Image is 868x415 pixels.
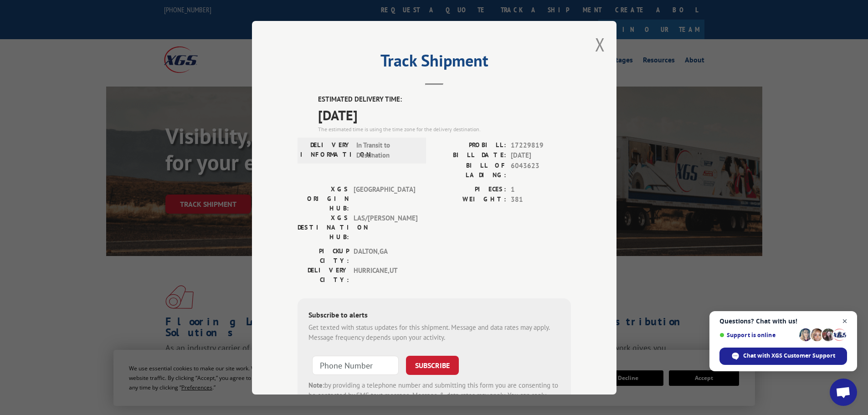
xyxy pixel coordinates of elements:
span: DALTON , GA [354,246,415,265]
span: In Transit to Destination [356,140,418,160]
div: by providing a telephone number and submitting this form you are consenting to be contacted by SM... [308,380,560,411]
label: BILL DATE: [434,150,506,161]
div: Chat with XGS Customer Support [719,348,847,365]
button: Close modal [595,32,605,56]
span: 1 [511,184,571,195]
span: 17229819 [511,140,571,150]
label: ESTIMATED DELIVERY TIME: [318,94,571,105]
label: BILL OF LADING: [434,160,506,179]
div: Subscribe to alerts [308,309,560,322]
span: LAS/[PERSON_NAME] [354,213,415,241]
label: DELIVERY INFORMATION: [300,140,352,160]
label: DELIVERY CITY: [298,265,349,284]
label: PROBILL: [434,140,506,150]
span: HURRICANE , UT [354,265,415,284]
span: [GEOGRAPHIC_DATA] [354,184,415,213]
label: XGS DESTINATION HUB: [298,213,349,241]
span: Support is online [719,332,796,338]
label: WEIGHT: [434,195,506,205]
label: PICKUP CITY: [298,246,349,265]
span: [DATE] [318,104,571,125]
span: Close chat [839,316,851,327]
span: [DATE] [511,150,571,161]
div: Open chat [830,379,857,406]
h2: Track Shipment [298,54,571,72]
div: The estimated time is using the time zone for the delivery destination. [318,125,571,133]
span: Questions? Chat with us! [719,318,847,325]
label: PIECES: [434,184,506,195]
label: XGS ORIGIN HUB: [298,184,349,213]
span: 6043623 [511,160,571,179]
button: SUBSCRIBE [406,355,459,374]
div: Get texted with status updates for this shipment. Message and data rates may apply. Message frequ... [308,322,560,343]
span: 381 [511,195,571,205]
strong: Note: [308,380,324,389]
input: Phone Number [312,355,399,374]
span: Chat with XGS Customer Support [743,352,835,360]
